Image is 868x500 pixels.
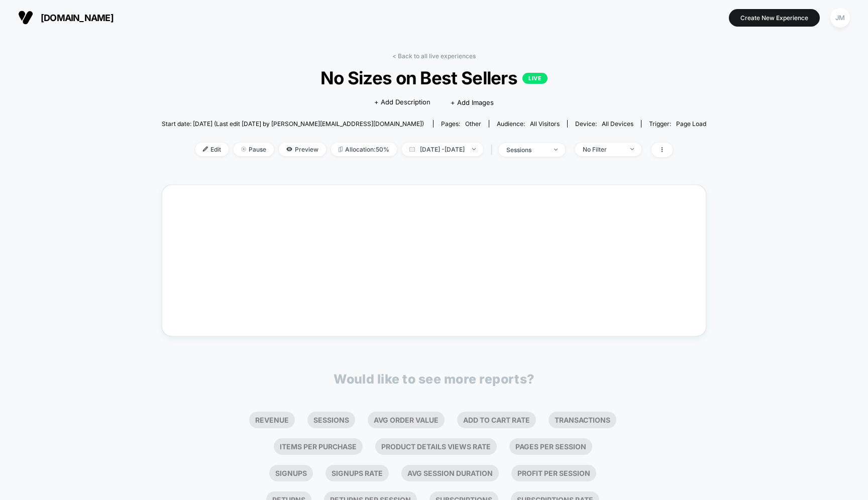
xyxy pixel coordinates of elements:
[279,143,326,156] span: Preview
[41,13,114,23] span: [DOMAIN_NAME]
[409,147,415,152] img: calendar
[334,371,534,387] p: Would like to see more reports?
[269,465,313,481] li: Signups
[162,120,424,128] span: Start date: [DATE] (Last edit [DATE] by [PERSON_NAME][EMAIL_ADDRESS][DOMAIN_NAME])
[441,120,481,128] div: Pages:
[15,10,117,26] button: [DOMAIN_NAME]
[630,148,634,150] img: end
[331,143,397,156] span: Allocation: 50%
[827,8,853,28] button: JM
[368,412,445,428] li: Avg Order Value
[497,120,560,128] div: Audience:
[249,412,295,428] li: Revenue
[189,67,679,88] span: No Sizes on Best Sellers
[374,97,430,107] span: + Add Description
[554,149,558,151] img: end
[729,9,820,27] button: Create New Experience
[509,438,592,455] li: Pages Per Session
[549,412,616,428] li: Transactions
[325,465,389,481] li: Signups Rate
[488,143,499,157] span: |
[530,120,560,128] span: All Visitors
[402,143,483,156] span: [DATE] - [DATE]
[472,148,476,150] img: end
[401,465,499,481] li: Avg Session Duration
[649,120,706,128] div: Trigger:
[203,147,208,152] img: edit
[465,120,481,128] span: other
[457,412,536,428] li: Add To Cart Rate
[241,147,246,152] img: end
[511,465,596,481] li: Profit Per Session
[274,438,363,455] li: Items Per Purchase
[234,143,274,156] span: Pause
[506,146,547,154] div: sessions
[567,120,641,128] span: Device:
[583,146,623,153] div: No Filter
[830,8,850,28] div: JM
[18,10,33,25] img: Visually logo
[451,98,494,106] span: + Add Images
[307,412,355,428] li: Sessions
[522,73,548,84] p: LIVE
[676,120,706,128] span: Page Load
[195,143,229,156] span: Edit
[602,120,633,128] span: all devices
[375,438,497,455] li: Product Details Views Rate
[339,147,343,152] img: rebalance
[392,52,476,60] a: < Back to all live experiences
